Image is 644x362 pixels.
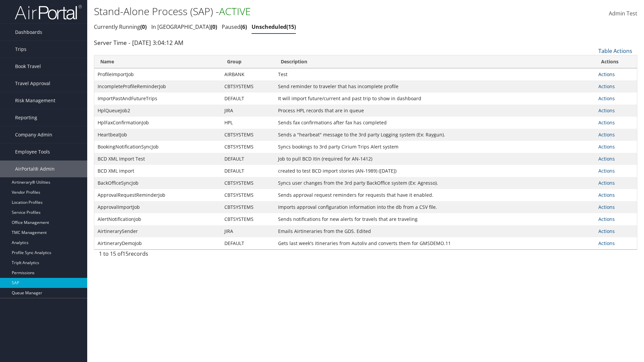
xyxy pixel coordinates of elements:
[221,165,275,177] td: DEFAULT
[94,237,221,249] td: AirtineraryDemoJob
[94,153,221,165] td: BCD XML Import Test
[275,68,595,80] td: Test
[598,180,615,186] a: Actions
[94,177,221,189] td: BackOfficeSyncJob
[598,204,615,210] a: Actions
[94,4,456,18] h1: Stand-Alone Process (SAP) -
[94,80,221,93] td: IncompleteProfileReminderJob
[609,10,637,17] span: Admin Test
[211,23,217,31] span: 0
[598,192,615,198] a: Actions
[94,225,221,237] td: AirtinerarySender
[598,240,615,246] a: Actions
[221,55,275,68] th: Group: activate to sort column ascending
[15,161,55,177] span: AirPortal® Admin
[94,93,221,105] td: ImportPastAndFutureTrips
[140,23,147,31] span: 0
[94,201,221,213] td: ApprovalImportJob
[598,131,615,138] a: Actions
[94,189,221,201] td: ApprovalRequestReminderJob
[221,237,275,249] td: DEFAULT
[275,129,595,141] td: Sends a "hearbeat" message to the 3rd party Logging system (Ex: Raygun).
[15,4,82,20] img: airportal-logo.png
[222,23,247,31] a: Paused6
[15,75,50,92] span: Travel Approval
[15,41,26,58] span: Trips
[221,225,275,237] td: JIRA
[221,117,275,129] td: HPL
[219,4,251,18] span: ACTIVE
[221,129,275,141] td: CBTSYSTEMS
[221,213,275,225] td: CBTSYSTEMS
[275,117,595,129] td: Sends fax confirmations after fax has completed
[221,189,275,201] td: CBTSYSTEMS
[94,129,221,141] td: HeartbeatJob
[99,250,225,261] div: 1 to 15 of records
[94,105,221,117] td: HplQueueJob2
[94,141,221,153] td: BookingNotificationSyncJob
[609,3,637,24] a: Admin Test
[275,201,595,213] td: Imports approval configuration information into the db from a CSV file.
[221,141,275,153] td: CBTSYSTEMS
[275,105,595,117] td: Process HPL records that are in queue
[15,24,42,41] span: Dashboards
[221,177,275,189] td: CBTSYSTEMS
[598,107,615,114] a: Actions
[15,58,41,75] span: Book Travel
[275,225,595,237] td: Emails Airtineraries from the GDS. Edited
[598,143,615,150] a: Actions
[94,55,221,68] th: Name: activate to sort column ascending
[598,156,615,162] a: Actions
[15,126,52,143] span: Company Admin
[221,201,275,213] td: CBTSYSTEMS
[252,23,296,31] a: Unscheduled15
[598,71,615,77] a: Actions
[275,237,595,249] td: Gets last week's itineraries from Autoliv and converts them for GMSDEMO.11
[15,109,37,126] span: Reporting
[221,93,275,105] td: DEFAULT
[151,23,217,31] a: In [GEOGRAPHIC_DATA]0
[286,23,296,31] span: 15
[221,153,275,165] td: DEFAULT
[94,117,221,129] td: HplFaxConfirmationJob
[94,213,221,225] td: AlertNotificationJob
[595,55,637,68] th: Actions
[598,168,615,174] a: Actions
[275,141,595,153] td: Syncs bookings to 3rd party Cirium Trips Alert system
[221,80,275,93] td: CBTSYSTEMS
[94,38,637,47] div: Server Time - [DATE] 3:04:12 AM
[122,250,128,257] span: 15
[94,165,221,177] td: BCD XML import
[94,23,147,31] a: Currently Running0
[275,189,595,201] td: Sends approval request reminders for requests that have it enabled.
[275,55,595,68] th: Description
[275,153,595,165] td: Job to pull BCD itin (required for AN-1412)
[240,23,247,31] span: 6
[275,177,595,189] td: Syncs user changes from the 3rd party BackOffice system (Ex: Agresso).
[221,68,275,80] td: AIRBANK
[598,83,615,89] a: Actions
[598,228,615,234] a: Actions
[94,68,221,80] td: ProfileImportJob
[275,165,595,177] td: created to test BCD import stories (AN-1989) ([DATE])
[598,216,615,222] a: Actions
[275,213,595,225] td: Sends notifications for new alerts for travels that are traveling
[598,47,632,55] a: Table Actions
[221,105,275,117] td: JIRA
[15,92,55,109] span: Risk Management
[598,95,615,102] a: Actions
[275,80,595,93] td: Send reminder to traveler that has incomplete profile
[15,143,50,160] span: Employee Tools
[598,119,615,126] a: Actions
[275,93,595,105] td: It will import future/current and past trip to show in dashboard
